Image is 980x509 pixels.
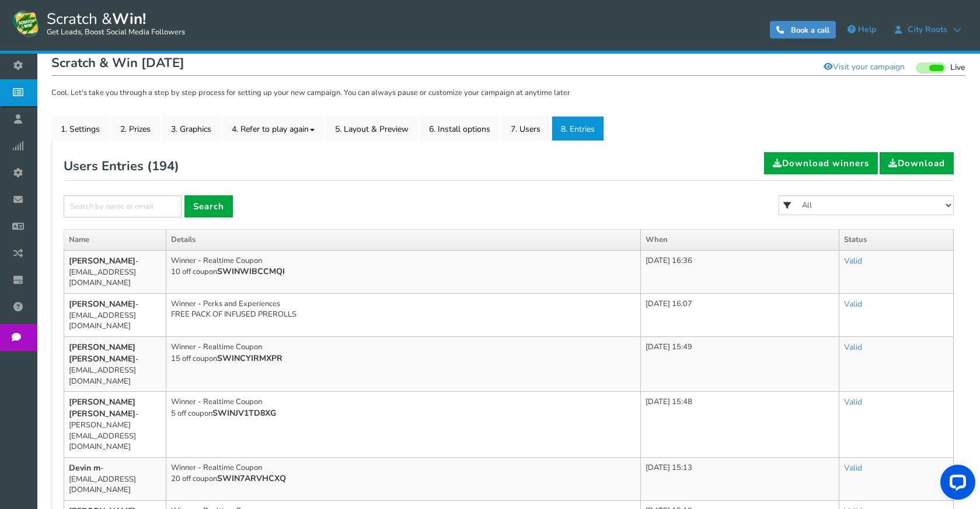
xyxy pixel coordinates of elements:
[326,116,418,141] a: 5. Layout & Preview
[552,116,604,141] a: 8. Entries
[64,392,166,458] td: - [PERSON_NAME][EMAIL_ADDRESS][DOMAIN_NAME]
[640,337,839,392] td: [DATE] 15:49
[880,152,954,174] a: Download
[166,392,641,458] td: Winner - Realtime Coupon 5 off coupon
[111,116,160,141] a: 2. Prizes
[64,152,179,180] h2: Users Entries ( )
[12,9,41,38] img: Scratch and Win
[217,266,285,277] b: SWINWIBCCMQI
[791,25,829,36] span: Book a call
[816,57,912,77] a: Visit your campaign
[152,157,175,175] span: 194
[69,299,135,310] b: [PERSON_NAME]
[931,460,980,509] iframe: LiveChat chat widget
[217,473,286,484] b: SWIN7ARVHCXQ
[844,342,862,353] a: Valid
[166,230,641,251] th: Details
[844,462,862,473] a: Valid
[51,116,109,141] a: 1. Settings
[212,408,276,419] b: SWINJV1TD8XG
[770,21,836,38] a: Book a call
[166,457,641,500] td: Winner - Realtime Coupon 20 off coupon
[69,396,135,419] b: [PERSON_NAME] [PERSON_NAME]
[41,9,185,38] span: Scratch &
[844,396,862,408] a: Valid
[184,195,233,217] a: Search
[217,353,283,364] b: SWINCYIRMXPR
[839,230,953,251] th: Status
[64,337,166,392] td: - [EMAIL_ADDRESS][DOMAIN_NAME]
[162,116,221,141] a: 3. Graphics
[64,230,166,251] th: Name
[64,457,166,500] td: - [EMAIL_ADDRESS][DOMAIN_NAME]
[844,299,862,310] a: Valid
[12,9,185,38] a: Scratch &Win! Get Leads, Boost Social Media Followers
[112,9,146,29] strong: Win!
[64,293,166,336] td: - [EMAIL_ADDRESS][DOMAIN_NAME]
[166,293,641,336] td: Winner - Perks and Experiences FREE PACK OF INFUSED PREROLLS
[420,116,500,141] a: 6. Install options
[640,392,839,458] td: [DATE] 15:48
[640,230,839,251] th: When
[902,25,953,34] span: City Roots
[51,87,965,99] p: Cool. Let's take you through a step by step process for setting up your new campaign. You can alw...
[166,337,641,392] td: Winner - Realtime Coupon 15 off coupon
[222,116,324,141] a: 4. Refer to play again
[842,20,882,39] a: Help
[64,195,182,217] input: Search by name or email
[764,152,878,174] a: Download winners
[640,250,839,293] td: [DATE] 16:36
[640,457,839,500] td: [DATE] 15:13
[69,462,100,473] b: Devin m
[858,24,876,35] span: Help
[69,342,135,364] b: [PERSON_NAME] [PERSON_NAME]
[844,255,862,266] a: Valid
[166,250,641,293] td: Winner - Realtime Coupon 10 off coupon
[64,250,166,293] td: - [EMAIL_ADDRESS][DOMAIN_NAME]
[47,28,185,37] small: Get Leads, Boost Social Media Followers
[640,293,839,336] td: [DATE] 16:07
[69,255,135,266] b: [PERSON_NAME]
[950,62,965,73] span: Live
[51,52,965,76] h1: Scratch & Win [DATE]
[501,116,550,141] a: 7. Users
